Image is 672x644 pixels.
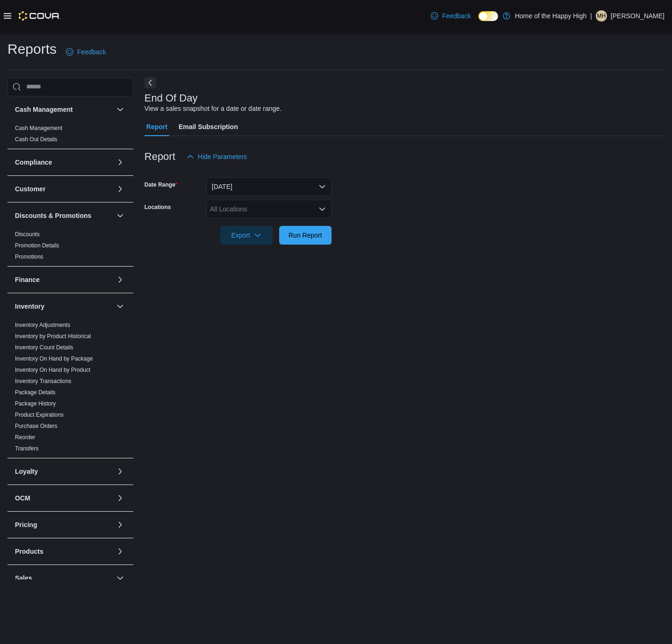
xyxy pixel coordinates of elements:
[15,333,91,340] span: Inventory by Product Historical
[115,301,126,312] button: Inventory
[15,105,113,114] button: Cash Management
[611,10,665,22] p: [PERSON_NAME]
[15,158,113,167] button: Compliance
[15,105,73,114] h3: Cash Management
[15,366,90,374] span: Inventory On Hand by Product
[15,355,93,362] a: Inventory On Hand by Package
[15,136,58,143] span: Cash Out Details
[15,547,113,556] button: Products
[15,434,35,441] a: Reorder
[15,158,52,167] h3: Compliance
[478,21,479,22] span: Dark Mode
[7,319,133,458] div: Inventory
[19,11,60,21] img: Cova
[15,467,38,476] h3: Loyalty
[115,492,126,504] button: OCM
[478,11,498,21] input: Dark Mode
[146,117,167,136] span: Report
[15,434,35,441] span: Reorder
[15,445,38,452] span: Transfers
[515,10,586,22] p: Home of the Happy High
[226,226,267,245] span: Export
[15,445,38,452] a: Transfers
[15,125,62,131] a: Cash Management
[115,274,126,285] button: Finance
[15,302,113,311] button: Inventory
[15,493,30,503] h3: OCM
[15,321,70,329] span: Inventory Adjustments
[596,10,607,22] div: Mackenzie Howell
[15,231,40,238] span: Discounts
[15,412,64,418] a: Product Expirations
[15,242,59,249] a: Promotion Details
[15,378,72,384] a: Inventory Transactions
[7,123,133,149] div: Cash Management
[115,183,126,195] button: Customer
[15,389,56,396] span: Package Details
[289,231,322,240] span: Run Report
[318,205,326,213] button: Open list of options
[15,333,91,340] a: Inventory by Product Historical
[15,422,58,430] span: Purchase Orders
[15,400,56,407] span: Package History
[590,10,592,22] p: |
[15,493,113,503] button: OCM
[115,466,126,477] button: Loyalty
[15,389,56,396] a: Package Details
[15,467,113,476] button: Loyalty
[15,344,73,351] a: Inventory Count Details
[15,423,58,429] a: Purchase Orders
[15,377,72,385] span: Inventory Transactions
[427,7,474,25] a: Feedback
[115,546,126,557] button: Products
[7,40,57,58] h1: Reports
[115,104,126,115] button: Cash Management
[145,203,171,211] label: Locations
[15,231,40,238] a: Discounts
[15,520,113,529] button: Pricing
[115,519,126,530] button: Pricing
[7,229,133,266] div: Discounts & Promotions
[442,11,470,21] span: Feedback
[15,573,32,583] h3: Sales
[62,43,109,61] a: Feedback
[15,242,59,249] span: Promotion Details
[15,184,45,194] h3: Customer
[198,152,247,161] span: Hide Parameters
[15,547,43,556] h3: Products
[15,322,70,328] a: Inventory Adjustments
[15,302,44,311] h3: Inventory
[115,572,126,584] button: Sales
[279,226,332,245] button: Run Report
[15,124,62,132] span: Cash Management
[15,573,113,583] button: Sales
[15,275,113,284] button: Finance
[145,93,198,104] h3: End Of Day
[15,253,43,260] a: Promotions
[15,275,40,284] h3: Finance
[145,151,175,162] h3: Report
[15,411,64,419] span: Product Expirations
[15,400,56,407] a: Package History
[15,520,37,529] h3: Pricing
[145,104,282,114] div: View a sales snapshot for a date or date range.
[115,210,126,221] button: Discounts & Promotions
[15,367,90,373] a: Inventory On Hand by Product
[220,226,273,245] button: Export
[15,344,73,351] span: Inventory Count Details
[145,77,156,88] button: Next
[115,157,126,168] button: Compliance
[179,117,238,136] span: Email Subscription
[15,136,58,143] a: Cash Out Details
[15,211,113,220] button: Discounts & Promotions
[597,10,606,22] span: MH
[15,184,113,194] button: Customer
[77,47,106,57] span: Feedback
[145,181,178,188] label: Date Range
[206,177,332,196] button: [DATE]
[183,147,251,166] button: Hide Parameters
[15,211,91,220] h3: Discounts & Promotions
